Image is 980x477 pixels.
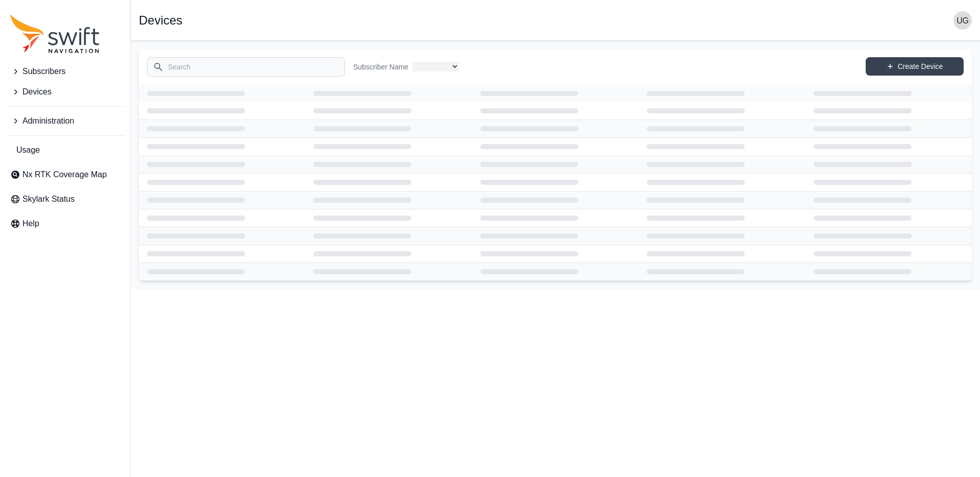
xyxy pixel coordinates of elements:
[6,140,124,160] a: Usage
[866,57,964,76] a: Create Device
[6,213,124,234] a: Help
[6,111,124,131] button: Administration
[16,144,40,156] span: Usage
[6,82,124,102] button: Devices
[22,115,74,127] span: Administration
[953,11,972,30] img: user photo
[353,62,408,72] label: Subscriber Name
[6,61,124,82] button: Subscribers
[6,189,124,209] a: Skylark Status
[22,218,39,230] span: Help
[22,65,65,78] span: Subscribers
[6,164,124,185] a: Nx RTK Coverage Map
[22,193,75,205] span: Skylark Status
[22,86,52,98] span: Devices
[22,169,107,181] span: Nx RTK Coverage Map
[147,57,345,77] input: Search
[139,14,182,27] h1: Devices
